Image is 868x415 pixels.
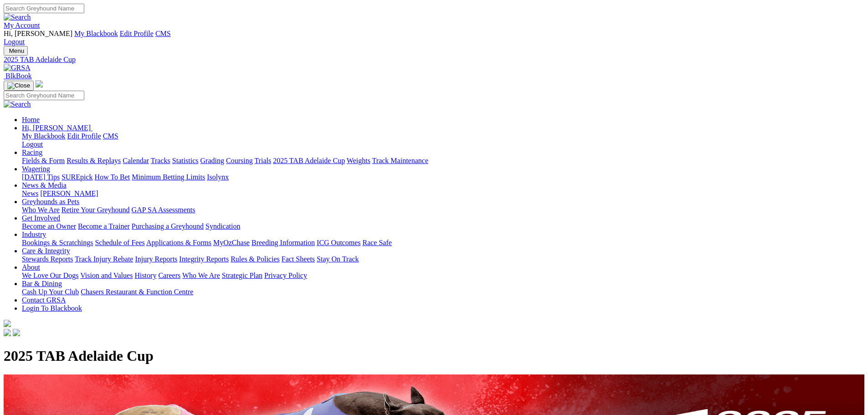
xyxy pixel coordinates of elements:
[155,30,171,37] a: CMS
[22,190,38,197] a: News
[22,222,76,230] a: Become an Owner
[80,272,133,279] a: Vision and Values
[4,4,84,13] input: Search
[135,255,177,263] a: Injury Reports
[134,272,156,279] a: History
[282,255,315,263] a: Fact Sheets
[22,255,73,263] a: Stewards Reports
[22,247,70,255] a: Care & Integrity
[4,91,84,100] input: Search
[22,140,43,148] a: Logout
[22,157,864,165] div: Racing
[132,206,195,214] a: GAP SA Assessments
[22,255,864,263] div: Care & Integrity
[158,272,180,279] a: Careers
[22,239,864,247] div: Industry
[273,157,345,164] a: 2025 TAB Adelaide Cup
[264,272,307,279] a: Privacy Policy
[22,280,62,287] a: Bar & Dining
[22,132,864,149] div: Hi, [PERSON_NAME]
[22,165,50,173] a: Wagering
[13,329,20,336] img: twitter.svg
[78,222,130,230] a: Become a Trainer
[205,222,240,230] a: Syndication
[36,80,43,87] img: logo-grsa-white.png
[146,239,211,246] a: Applications & Forms
[4,100,31,108] img: Search
[95,173,130,181] a: How To Bet
[372,157,428,164] a: Track Maintenance
[4,348,864,364] h1: 2025 TAB Adelaide Cup
[22,206,864,214] div: Greyhounds as Pets
[172,157,199,164] a: Statistics
[254,157,271,164] a: Trials
[4,320,11,327] img: logo-grsa-white.png
[74,30,118,37] a: My Blackbook
[362,239,391,246] a: Race Safe
[103,132,118,140] a: CMS
[226,157,253,164] a: Coursing
[22,288,79,296] a: Cash Up Your Club
[40,190,98,197] a: [PERSON_NAME]
[4,64,31,72] img: GRSA
[75,255,133,263] a: Track Injury Rebate
[252,239,315,246] a: Breeding Information
[22,239,93,246] a: Bookings & Scratchings
[4,21,40,29] a: My Account
[4,38,25,46] a: Logout
[22,173,60,181] a: [DATE] Tips
[4,81,34,91] button: Toggle navigation
[9,47,24,54] span: Menu
[22,181,67,189] a: News & Media
[22,116,40,123] a: Home
[132,222,204,230] a: Purchasing a Greyhound
[7,82,30,89] img: Close
[317,255,359,263] a: Stay On Track
[231,255,280,263] a: Rules & Policies
[22,157,65,164] a: Fields & Form
[120,30,154,37] a: Edit Profile
[22,272,78,279] a: We Love Our Dogs
[5,72,32,80] span: BlkBook
[182,272,220,279] a: Who We Are
[22,263,40,271] a: About
[213,239,250,246] a: MyOzChase
[123,157,149,164] a: Calendar
[67,157,121,164] a: Results & Replays
[62,173,92,181] a: SUREpick
[62,206,130,214] a: Retire Your Greyhound
[22,132,66,140] a: My Blackbook
[22,173,864,181] div: Wagering
[22,124,92,132] a: Hi, [PERSON_NAME]
[207,173,229,181] a: Isolynx
[4,30,864,46] div: My Account
[4,46,28,56] button: Toggle navigation
[179,255,229,263] a: Integrity Reports
[4,72,32,80] a: BlkBook
[22,288,864,296] div: Bar & Dining
[22,231,46,238] a: Industry
[222,272,262,279] a: Strategic Plan
[4,329,11,336] img: facebook.svg
[67,132,101,140] a: Edit Profile
[22,304,82,312] a: Login To Blackbook
[4,30,72,37] span: Hi, [PERSON_NAME]
[317,239,360,246] a: ICG Outcomes
[132,173,205,181] a: Minimum Betting Limits
[22,296,66,304] a: Contact GRSA
[22,190,864,198] div: News & Media
[22,206,60,214] a: Who We Are
[22,149,42,156] a: Racing
[81,288,193,296] a: Chasers Restaurant & Function Centre
[22,124,91,132] span: Hi, [PERSON_NAME]
[4,13,31,21] img: Search
[22,214,60,222] a: Get Involved
[151,157,170,164] a: Tracks
[200,157,224,164] a: Grading
[95,239,144,246] a: Schedule of Fees
[22,198,79,205] a: Greyhounds as Pets
[4,56,864,64] a: 2025 TAB Adelaide Cup
[22,272,864,280] div: About
[347,157,370,164] a: Weights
